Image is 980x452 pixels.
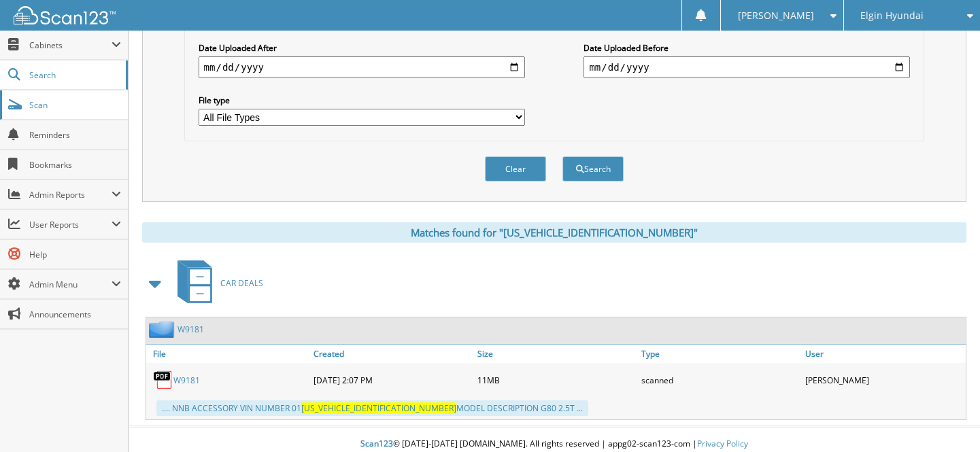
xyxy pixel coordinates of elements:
[156,400,588,416] div: .... NNB ACCESSORY VIN NUMBER 01 MODEL DESCRIPTION G80 2.5T ...
[310,345,474,363] a: Created
[802,345,966,363] a: User
[301,402,456,414] span: [US_VEHICLE_IDENTIFICATION_NUMBER]
[562,156,624,181] button: Search
[169,256,263,310] a: CAR DEALS
[697,438,748,449] a: Privacy Policy
[29,219,112,230] span: User Reports
[802,366,966,394] div: [PERSON_NAME]
[199,42,525,54] label: Date Uploaded After
[173,375,200,386] a: W9181
[638,366,802,394] div: scanned
[142,222,966,243] div: Matches found for "[US_VEHICLE_IDENTIFICATION_NUMBER]"
[149,321,178,338] img: folder2.png
[29,99,121,111] span: Scan
[860,12,924,20] span: Elgin Hyundai
[199,56,525,78] input: start
[474,345,638,363] a: Size
[153,370,173,390] img: PDF.png
[14,6,116,24] img: scan123-logo-white.svg
[199,94,525,106] label: File type
[584,56,910,78] input: end
[638,345,802,363] a: Type
[29,69,119,81] span: Search
[360,438,393,449] span: Scan123
[220,277,263,289] span: CAR DEALS
[29,189,112,201] span: Admin Reports
[485,156,546,181] button: Clear
[310,366,474,394] div: [DATE] 2:07 PM
[29,39,112,51] span: Cabinets
[29,129,121,141] span: Reminders
[738,12,814,20] span: [PERSON_NAME]
[178,324,204,335] a: W9181
[584,42,910,54] label: Date Uploaded Before
[146,345,310,363] a: File
[29,309,121,320] span: Announcements
[29,159,121,171] span: Bookmarks
[474,366,638,394] div: 11MB
[29,279,112,290] span: Admin Menu
[29,249,121,260] span: Help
